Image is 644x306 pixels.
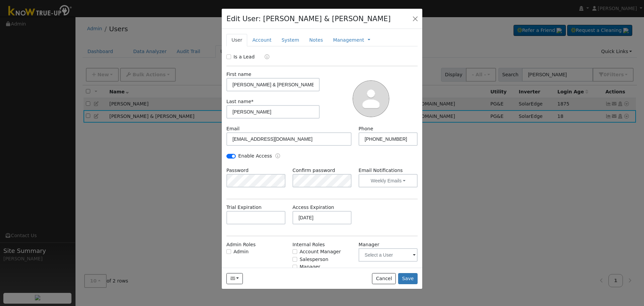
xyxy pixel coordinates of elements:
[292,249,297,254] input: Account Manager
[276,34,304,46] a: System
[233,53,255,60] label: Is a Lead
[226,54,231,59] input: Is a Lead
[359,248,418,262] input: Select a User
[359,125,373,132] label: Phone
[372,273,396,285] button: Cancel
[226,273,243,285] button: daventhel@netptc.net
[226,71,251,78] label: First name
[226,34,247,46] a: User
[226,241,256,248] label: Admin Roles
[292,241,325,248] label: Internal Roles
[333,37,364,44] a: Management
[275,152,280,160] a: Enable Access
[398,273,418,285] button: Save
[226,98,254,105] label: Last name
[300,263,320,270] label: Manager
[359,241,379,248] label: Manager
[292,265,297,269] input: Manager
[226,167,249,174] label: Password
[226,204,262,211] label: Trial Expiration
[292,204,334,211] label: Access Expiration
[300,256,328,263] label: Salesperson
[238,152,272,160] label: Enable Access
[300,248,341,255] label: Account Manager
[226,13,391,24] h4: Edit User: [PERSON_NAME] & [PERSON_NAME]
[226,125,239,132] label: Email
[233,248,249,255] label: Admin
[359,174,418,187] button: Weekly Emails
[359,167,418,174] label: Email Notifications
[247,34,276,46] a: Account
[251,99,254,104] span: Required
[292,257,297,262] input: Salesperson
[260,53,269,61] a: Lead
[226,249,231,254] input: Admin
[304,34,328,46] a: Notes
[292,167,335,174] label: Confirm password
